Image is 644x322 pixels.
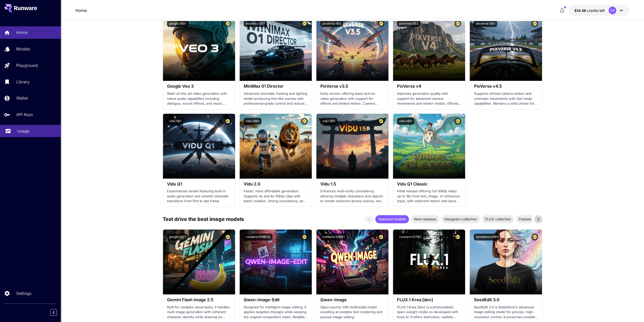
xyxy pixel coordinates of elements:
[240,114,312,179] img: alt
[397,189,461,204] p: Initial release offering full 1080p video up to 16s from text, image, or reference input, with co...
[224,118,231,125] button: Certified Model – Vetted for best performance and includes a commercial license.
[320,182,384,186] h3: Vidu 1.5
[441,216,480,222] span: Ideogram collection
[54,308,61,317] div: Collapse sidebar
[301,20,308,27] button: Certified Model – Vetted for best performance and includes a commercial license.
[167,84,231,89] h3: Google Veo 3
[320,234,347,240] button: runware:108@1
[397,182,461,186] h3: Vidu Q1 Classic
[163,114,235,179] img: alt
[474,297,538,302] h3: SeedEdit 3.0
[411,216,439,222] span: New releases
[167,182,231,186] h3: Vidu Q1
[474,305,538,320] p: SeedEdit 3.0 is ByteDance’s advanced image editing model for precise, high-resolution control. It...
[167,234,188,240] button: google:4@1
[397,297,461,302] h3: FLUX.1 Krea [dev]
[454,234,461,240] button: Certified Model – Vetted for best performance and includes a commercial license.
[244,234,273,240] button: runware:108@20
[375,215,409,223] div: Featured models
[16,62,38,68] p: Playground
[378,20,384,27] button: Certified Model – Vetted for best performance and includes a commercial license.
[50,309,57,316] button: Collapse sidebar
[470,230,542,294] img: alt
[378,234,384,240] button: Certified Model – Vetted for best performance and includes a commercial license.
[320,118,337,125] button: vidu:1@5
[474,20,497,27] button: pixverse:1@3
[574,8,587,13] span: $14.48
[167,189,231,204] p: Experimental variant featuring built-in audio generation and smooth cinematic transitions from fi...
[397,118,414,125] button: vidu:1@0
[167,91,231,106] p: State-of-the-art video generation with native audio capabilities including dialogue, sound effect...
[411,215,439,223] div: New releases
[531,234,538,240] button: Certified Model – Vetted for best performance and includes a commercial license.
[393,16,465,81] img: alt
[240,230,312,294] img: alt
[569,5,629,16] button: $14.48002GK
[482,216,514,222] span: FLUX collection
[240,16,312,81] img: alt
[167,20,188,27] button: google:3@0
[16,111,33,118] p: API Keys
[301,118,308,125] button: Certified Model – Vetted for best performance and includes a commercial license.
[474,84,538,89] h3: PixVerse v4.5
[516,216,547,222] span: Fastest models
[75,7,87,13] a: Home
[375,216,409,222] span: Featured models
[224,234,231,240] button: Certified Model – Vetted for best performance and includes a commercial license.
[393,230,465,294] img: alt
[531,20,538,27] button: Certified Model – Vetted for best performance and includes a commercial license.
[16,29,28,35] p: Home
[454,118,461,125] button: Certified Model – Vetted for best performance and includes a commercial license.
[244,297,308,302] h3: Qwen-Image-Edit
[320,91,384,106] p: Early version offering basic text-to-video generation with support for effects and limited motion...
[244,182,308,186] h3: Vidu 2.0
[316,16,388,81] img: alt
[163,230,235,294] img: alt
[397,91,461,106] p: Improves generation quality with support for advanced camera movements and motion modes. Effects ...
[397,84,461,89] h3: PixVerse v4
[224,20,231,27] button: Certified Model – Vetted for best performance and includes a commercial license.
[244,305,308,320] p: Designed for intelligent image editing, it applies targeted changes while keeping the original co...
[16,290,31,296] p: Settings
[301,234,308,240] button: Certified Model – Vetted for best performance and includes a commercial license.
[244,84,308,89] h3: MiniMax 01 Director
[316,114,388,179] img: alt
[454,20,461,27] button: Certified Model – Vetted for best performance and includes a commercial license.
[320,84,384,89] h3: PixVerse v3.5
[397,20,420,27] button: pixverse:1@2
[16,79,30,85] p: Library
[17,128,29,134] p: Usage
[167,305,231,320] p: Built for complex visual tasks, it handles multi-image generation with coherent character identit...
[163,215,244,223] p: Test drive the best image models
[609,7,616,14] div: GK
[244,20,267,27] button: minimax:2@1
[378,118,384,125] button: Certified Model – Vetted for best performance and includes a commercial license.
[320,297,384,302] h3: Qwen-Image
[167,118,183,125] button: vidu:1@1
[470,16,542,81] img: alt
[393,114,465,179] img: alt
[397,305,461,320] p: FLUX.1 Krea [dev] is a photorealistic open-weight model co‑developed with Krea AI. It offers dist...
[482,215,514,223] div: FLUX collection
[441,215,480,223] div: Ideogram collection
[320,305,384,320] p: Open‑source 20B multimodal model excelling at complex text rendering and precise image editing.
[244,118,261,125] button: vidu:2@0
[75,7,87,13] nav: breadcrumb
[474,91,538,106] p: Supports refined camera motion and cinematic movements with fast mode capabilities. Remains a sol...
[244,91,308,106] p: Advanced cinematic framing and lighting model producing film-like scenes with professional-grade ...
[16,46,30,52] p: Models
[16,95,28,101] p: Wallet
[397,234,423,240] button: runware:107@1
[163,16,235,81] img: alt
[320,20,343,27] button: pixverse:1@1
[244,189,308,204] p: Faster, more affordable generation. Supports 4s and 8s 1080p clips with batch creation, strong co...
[587,8,605,13] span: credits left
[320,189,384,204] p: Enhances multi-entity consistency, allowing multiple characters and objects to remain coherent ac...
[474,234,500,240] button: bytedance:4@1
[574,8,605,13] div: $14.48002
[316,230,388,294] img: alt
[516,215,547,223] div: Fastest models
[167,297,231,302] h3: Gemini Flash Image 2.5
